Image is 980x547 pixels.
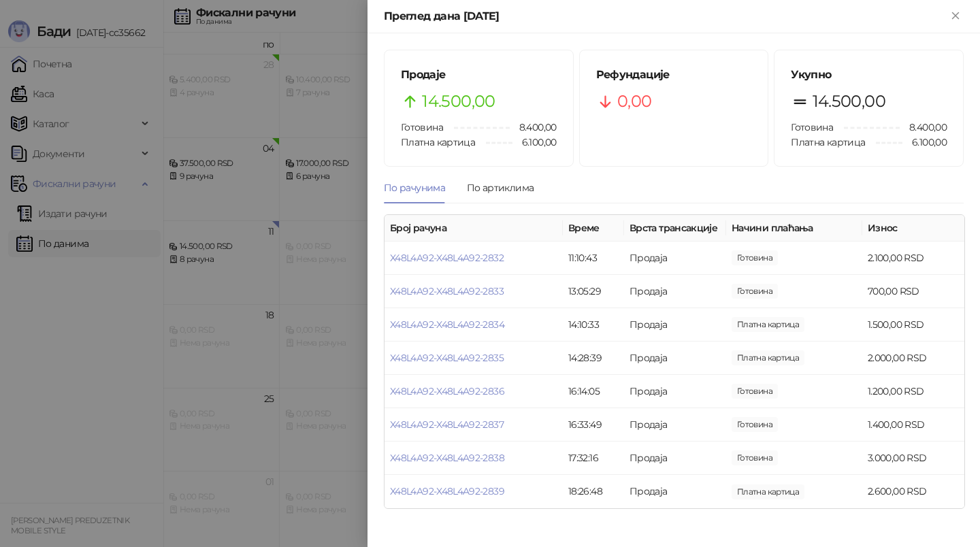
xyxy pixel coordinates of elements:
span: Платна картица [401,136,475,148]
span: 8.400,00 [900,120,947,135]
td: Продаја [624,342,726,375]
th: Број рачуна [385,215,563,242]
td: 16:14:05 [563,375,624,408]
span: 1.400,00 [732,417,778,432]
button: Close [947,8,964,24]
span: 0,00 [617,88,651,114]
span: 6.100,00 [512,135,557,150]
td: Продаја [624,308,726,342]
th: Начини плаћања [726,215,862,242]
td: 16:33:49 [563,408,624,442]
span: Готовина [401,121,443,133]
td: Продаја [624,242,726,275]
td: Продаја [624,475,726,508]
span: 14.500,00 [813,88,885,114]
span: 14.500,00 [422,88,495,114]
span: 2.000,00 [732,350,804,365]
a: X48L4A92-X48L4A92-2834 [390,318,504,331]
span: Готовина [791,121,833,133]
td: 1.400,00 RSD [862,408,964,442]
td: 3.000,00 RSD [862,442,964,475]
div: По рачунима [384,180,445,195]
span: 1.200,00 [732,384,778,399]
span: 8.400,00 [510,120,557,135]
td: 17:32:16 [563,442,624,475]
th: Време [563,215,624,242]
span: 6.100,00 [902,135,947,150]
h5: Рефундације [596,67,752,83]
span: 3.000,00 [732,450,778,465]
a: X48L4A92-X48L4A92-2839 [390,485,504,497]
td: 14:28:39 [563,342,624,375]
td: 2.100,00 RSD [862,242,964,275]
span: 2.600,00 [732,484,804,499]
td: 14:10:33 [563,308,624,342]
td: 1.500,00 RSD [862,308,964,342]
td: Продаја [624,375,726,408]
a: X48L4A92-X48L4A92-2835 [390,352,504,364]
td: 1.200,00 RSD [862,375,964,408]
div: Преглед дана [DATE] [384,8,947,24]
a: X48L4A92-X48L4A92-2833 [390,285,504,297]
td: 700,00 RSD [862,275,964,308]
td: 11:10:43 [563,242,624,275]
td: 2.600,00 RSD [862,475,964,508]
td: Продаја [624,408,726,442]
span: 700,00 [732,284,778,299]
th: Врста трансакције [624,215,726,242]
div: По артиклима [467,180,534,195]
th: Износ [862,215,964,242]
span: 1.500,00 [732,317,804,332]
h5: Продаје [401,67,557,83]
a: X48L4A92-X48L4A92-2837 [390,418,504,431]
td: 13:05:29 [563,275,624,308]
span: Платна картица [791,136,865,148]
td: 2.000,00 RSD [862,342,964,375]
a: X48L4A92-X48L4A92-2836 [390,385,504,397]
a: X48L4A92-X48L4A92-2838 [390,452,504,464]
td: 18:26:48 [563,475,624,508]
h5: Укупно [791,67,947,83]
td: Продаја [624,275,726,308]
td: Продаја [624,442,726,475]
span: 2.100,00 [732,250,778,265]
a: X48L4A92-X48L4A92-2832 [390,252,504,264]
